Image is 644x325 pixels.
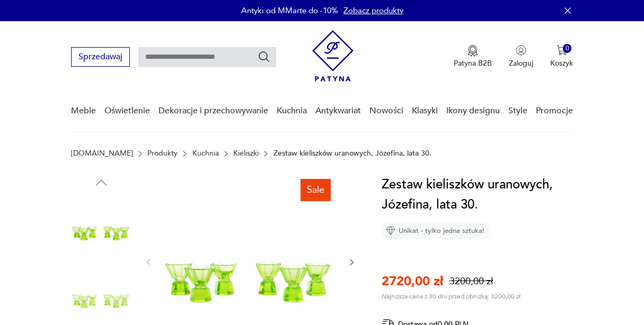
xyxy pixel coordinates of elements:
h1: Zestaw kieliszków uranowych, Józefina, lata 30. [382,175,583,215]
a: Dekoracje i przechowywanie [158,91,268,131]
p: Najniższa cena z 30 dni przed obniżką: 3200,00 zł [382,292,521,301]
button: 0Koszyk [550,45,573,68]
p: Koszyk [550,58,573,68]
a: Kuchnia [192,149,219,158]
img: Zdjęcie produktu Zestaw kieliszków uranowych, Józefina, lata 30. [71,196,131,256]
a: Klasyki [412,91,438,131]
p: Zestaw kieliszków uranowych, Józefina, lata 30. [274,149,431,158]
a: Oświetlenie [104,91,150,131]
div: Unikat - tylko jedna sztuka! [382,223,489,239]
a: Zobacz produkty [343,5,403,16]
button: Szukaj [258,50,270,63]
button: Patyna B2B [454,45,492,68]
img: Patyna - sklep z meblami i dekoracjami vintage [312,30,354,82]
a: Nowości [369,91,403,131]
img: Zdjęcie produktu Zestaw kieliszków uranowych, Józefina, lata 30. [71,264,131,324]
img: Ikona diamentu [386,226,395,236]
a: Produkty [147,149,178,158]
div: Sale [301,179,331,201]
img: Ikonka użytkownika [516,45,526,56]
a: Sprzedawaj [71,54,130,61]
p: Patyna B2B [454,58,492,68]
a: Kieliszki [233,149,259,158]
a: Meble [71,91,96,131]
p: 2720,00 zł [382,273,443,290]
button: Sprzedawaj [71,47,130,67]
a: Kuchnia [277,91,307,131]
img: Ikona koszyka [557,45,567,56]
a: Ikony designu [446,91,500,131]
a: Ikona medaluPatyna B2B [454,45,492,68]
a: Promocje [536,91,573,131]
a: [DOMAIN_NAME] [71,149,133,158]
p: Zaloguj [509,58,533,68]
a: Style [508,91,527,131]
button: Zaloguj [509,45,533,68]
p: Antyki od MMarte do -10% [241,5,338,16]
p: 3200,00 zł [449,275,493,288]
div: 0 [563,44,572,53]
img: Ikona medalu [467,45,478,57]
a: Antykwariat [315,91,361,131]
